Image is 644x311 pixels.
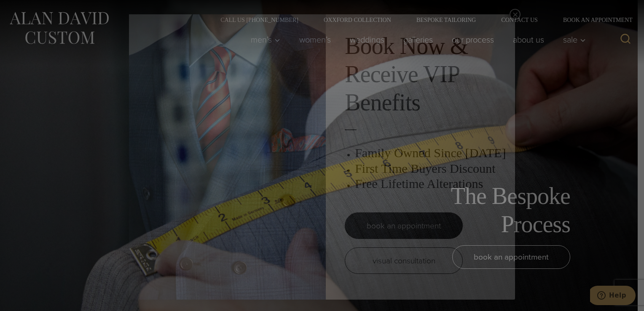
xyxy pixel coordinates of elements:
[510,9,521,20] button: Close
[345,212,463,239] a: book an appointment
[19,6,36,13] span: Help
[355,145,507,161] h3: Family Owned Since [DATE]
[355,176,507,191] h3: Free Lifetime Alterations
[345,32,507,117] h2: Book Now & Receive VIP Benefits
[355,161,507,176] h3: First Time Buyers Discount
[345,247,463,274] a: visual consultation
